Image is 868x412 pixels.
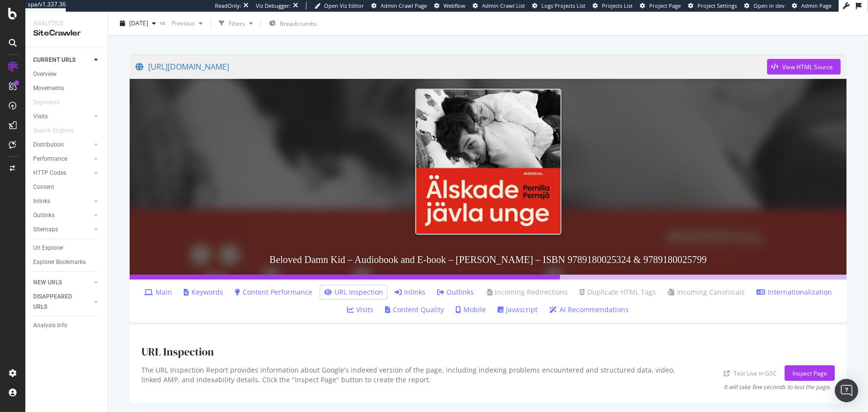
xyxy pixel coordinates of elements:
[33,182,101,192] a: Content
[229,19,245,27] div: Filters
[314,2,364,10] a: Open Viz Editor
[724,383,831,391] div: It will take few seconds to test the page.
[33,69,101,79] a: Overview
[381,2,427,9] span: Admin Crawl Page
[482,2,525,9] span: Admin Crawl List
[33,292,82,312] div: DISAPPEARED URLS
[33,278,91,288] a: NEW URLS
[33,126,74,136] div: Search Engines
[724,368,777,378] a: Test Live in GSC
[768,287,832,297] font: Internationalization
[782,63,833,71] font: View HTML Source
[532,2,585,10] a: Logs Projects List
[593,2,633,10] a: Projects List
[33,225,91,235] a: Sitemaps
[265,16,321,31] button: Breadcrumbs
[135,55,767,79] a: [URL][DOMAIN_NAME]
[415,89,561,235] img: Beloved Damn Kid – Audiobook and E-book – Pernilla Pernsjö – ISBN 9789180025324 & 9789180025799
[357,305,374,314] font: Visits
[33,19,100,28] div: Analytics
[33,292,91,312] a: DISAPPEARED URLS
[371,2,427,10] a: Admin Crawl Page
[334,287,383,297] font: URL Inspection
[270,254,707,265] font: Beloved Damn Kid – Audiobook and E-book – [PERSON_NAME] – ISBN 9789180025324 & 9789180025799
[33,257,86,267] div: Explorer Bookmarks
[677,287,745,297] font: Incoming Canonicals
[473,2,525,10] a: Admin Crawl List
[33,55,91,65] a: CURRENT URLS
[33,210,55,221] div: Outlinks
[33,243,101,253] a: Url Explorer
[324,2,364,9] span: Open Viz Editor
[33,257,101,267] a: Explorer Bookmarks
[33,320,101,331] a: Analysis Info
[767,59,841,75] button: View HTML Source
[602,2,633,9] span: Projects List
[33,182,54,192] div: Content
[33,210,91,221] a: Outlinks
[256,2,291,10] div: Viz Debugger:
[792,2,831,10] a: Admin Page
[33,196,50,206] div: Inlinks
[649,2,681,9] span: Project Page
[243,287,312,297] font: Content Performance
[148,61,229,72] font: [URL][DOMAIN_NAME]
[33,97,59,108] div: Segments
[33,69,57,79] div: Overview
[33,83,64,94] div: Movements
[835,379,858,402] div: Open Intercom Messenger
[444,2,465,9] span: Webflow
[792,369,827,377] div: Inspect Page
[495,287,568,297] font: Incoming Redirections
[33,140,64,150] div: Distribution
[160,18,168,26] span: vs
[33,55,76,65] div: CURRENT URLS
[33,154,67,164] div: Performance
[785,365,835,381] button: Inspect Page
[215,16,257,31] button: Filters
[280,19,317,28] span: Breadcrumbs
[506,305,538,314] font: Javascript
[393,305,444,314] font: Content Quality
[541,2,585,9] span: Logs Projects List
[587,287,656,297] font: Duplicate HTML Tags
[33,225,58,235] div: Sitemaps
[33,112,91,122] a: Visits
[215,2,241,10] div: ReadOnly:
[801,2,831,9] span: Admin Page
[129,19,148,27] span: 2025 Sep. 18th
[404,287,425,297] font: Inlinks
[33,126,83,136] a: Search Engines
[33,83,101,94] a: Movements
[446,287,474,297] font: Outlinks
[33,168,91,178] a: HTTP Codes
[688,2,737,10] a: Project Settings
[33,196,91,206] a: Inlinks
[640,2,681,10] a: Project Page
[560,305,629,314] font: AI Recommendations
[33,278,62,288] div: NEW URLS
[33,320,67,331] div: Analysis Info
[434,2,465,10] a: Webflow
[33,112,48,122] div: Visits
[168,19,195,27] span: Previous
[33,168,66,178] div: HTTP Codes
[168,16,207,31] button: Previous
[141,365,689,391] div: The URL Inspection Report provides information about Google's indexed version of the page, includ...
[33,226,58,233] font: Sitemaps
[753,2,785,9] span: Open in dev
[192,287,223,297] font: Keywords
[33,97,69,108] a: Segments
[116,16,160,31] button: [DATE]
[33,154,91,164] a: Performance
[464,305,486,314] font: Mobile
[33,28,100,39] div: SiteCrawler
[155,287,172,297] font: Main
[33,140,91,150] a: Distribution
[744,2,785,10] a: Open in dev
[33,243,63,253] div: Url Explorer
[141,344,214,359] font: URL Inspection
[697,2,737,9] span: Project Settings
